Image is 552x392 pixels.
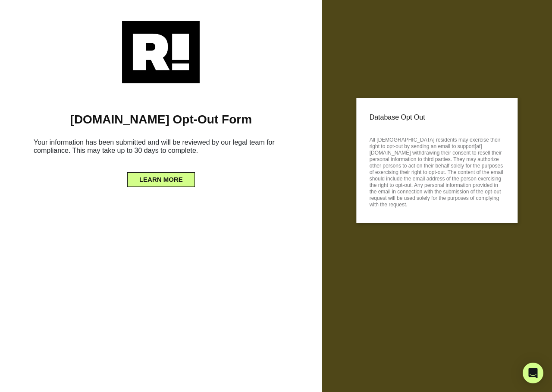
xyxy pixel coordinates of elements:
div: Open Intercom Messenger [523,363,543,383]
button: LEARN MORE [127,172,195,187]
h6: Your information has been submitted and will be reviewed by our legal team for compliance. This m... [13,135,309,161]
p: Database Opt Out [370,111,505,124]
a: LEARN MORE [127,174,195,180]
img: Retention.com [122,21,200,83]
h1: [DOMAIN_NAME] Opt-Out Form [13,112,309,127]
p: All [DEMOGRAPHIC_DATA] residents may exercise their right to opt-out by sending an email to suppo... [370,134,505,208]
